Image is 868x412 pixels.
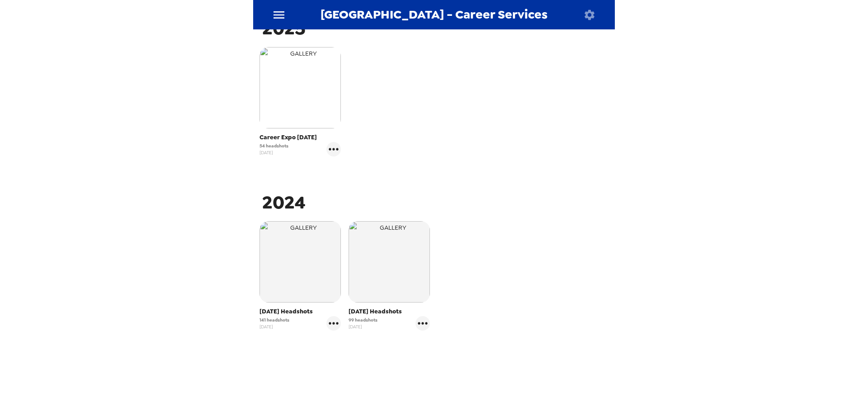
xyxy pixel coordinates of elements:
[415,316,430,331] button: gallery menu
[326,316,341,331] button: gallery menu
[262,190,306,214] span: 2024
[259,149,288,156] span: [DATE]
[259,47,341,128] img: gallery
[259,307,341,316] span: [DATE] Headshots
[349,307,430,316] span: [DATE] Headshots
[349,323,377,330] span: [DATE]
[259,133,341,142] span: Career Expo [DATE]
[349,317,377,323] span: 99 headshots
[349,221,430,303] img: gallery
[259,317,289,323] span: 141 headshots
[259,142,288,149] span: 54 headshots
[326,142,341,156] button: gallery menu
[259,221,341,303] img: gallery
[321,9,547,21] span: [GEOGRAPHIC_DATA] - Career Services
[259,323,289,330] span: [DATE]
